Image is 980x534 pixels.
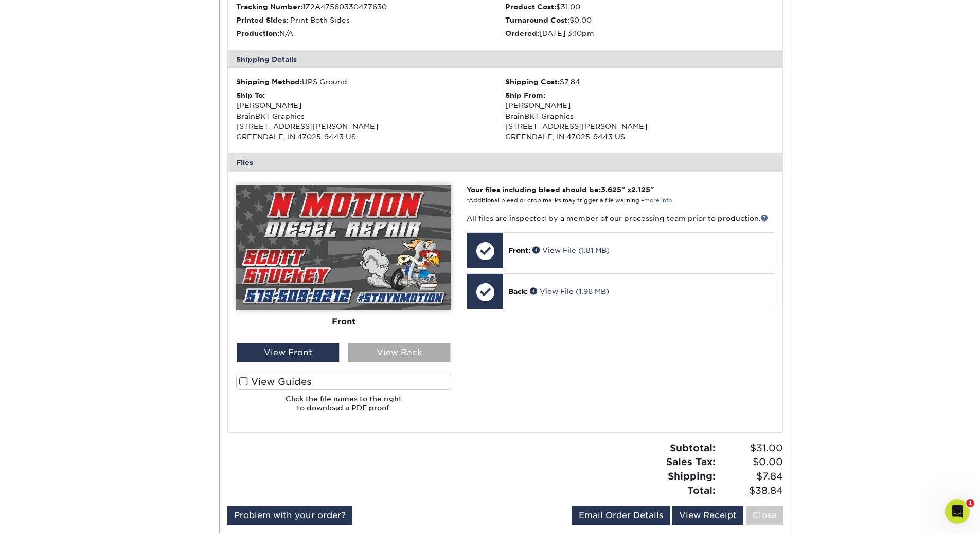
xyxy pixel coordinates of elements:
strong: Shipping Cost: [505,78,560,86]
a: View File (1.81 MB) [532,246,610,254]
strong: Total: [687,485,716,496]
div: View Front [237,343,340,362]
div: Front [236,310,451,333]
strong: Printed Sides: [236,16,288,24]
strong: Product Cost: [505,3,556,11]
strong: Ordered: [505,29,539,38]
li: $31.00 [505,2,774,12]
span: $31.00 [719,441,783,455]
a: Problem with your order? [227,506,352,525]
div: $7.84 [505,77,774,87]
strong: Shipping: [668,470,716,482]
a: Close [746,506,783,525]
div: UPS Ground [236,77,505,87]
span: 2.125 [631,186,650,194]
strong: Subtotal: [670,442,716,453]
a: View Receipt [672,506,743,525]
span: Print Both Sides [290,16,350,24]
a: View File (1.96 MB) [530,287,609,296]
p: All files are inspected by a member of our processing team prior to production. [467,213,774,224]
span: $7.84 [719,469,783,484]
strong: Shipping Method: [236,78,302,86]
span: $38.84 [719,484,783,498]
span: $0.00 [719,455,783,469]
span: Back: [508,287,528,296]
span: 1Z2A47560330477630 [302,3,387,11]
h6: Click the file names to the right to download a PDF proof. [236,395,451,420]
div: Shipping Details [228,50,782,68]
iframe: Intercom live chat [945,499,970,524]
span: Front: [508,246,530,254]
strong: Your files including bleed should be: " x " [467,186,654,194]
label: View Guides [236,374,451,390]
strong: Ship To: [236,91,265,99]
strong: Turnaround Cost: [505,16,569,24]
div: Files [228,153,782,172]
a: more info [644,197,672,204]
div: [PERSON_NAME] BrainBKT Graphics [STREET_ADDRESS][PERSON_NAME] GREENDALE, IN 47025-9443 US [236,90,505,142]
li: $0.00 [505,15,774,25]
li: [DATE] 3:10pm [505,28,774,39]
strong: Ship From: [505,91,545,99]
div: View Back [348,343,451,362]
strong: Sales Tax: [666,456,716,467]
small: *Additional bleed or crop marks may trigger a file warning – [467,197,672,204]
span: 1 [966,499,974,507]
div: [PERSON_NAME] BrainBKT Graphics [STREET_ADDRESS][PERSON_NAME] GREENDALE, IN 47025-9443 US [505,90,774,142]
a: Email Order Details [572,506,670,525]
strong: Production: [236,29,279,38]
strong: Tracking Number: [236,3,302,11]
li: N/A [236,28,505,39]
span: 3.625 [601,186,621,194]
